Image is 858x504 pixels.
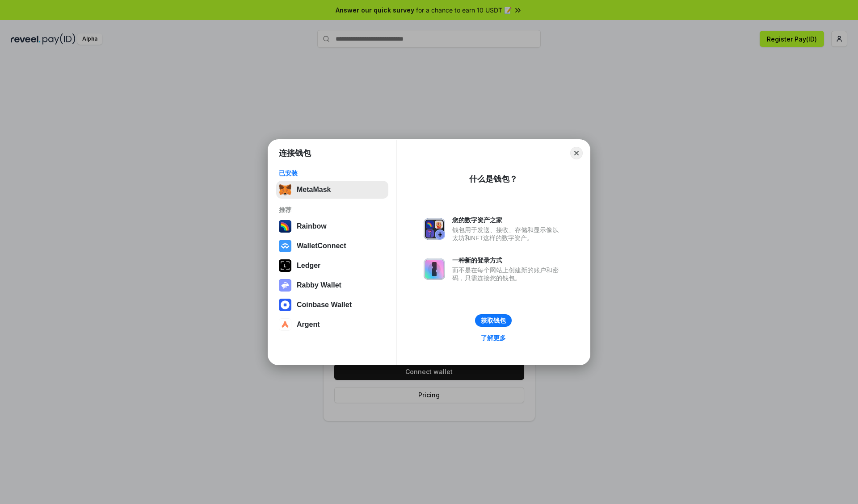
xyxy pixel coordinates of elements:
[279,299,291,311] img: svg+xml,%3Csvg%20width%3D%2228%22%20height%3D%2228%22%20viewBox%3D%220%200%2028%2028%22%20fill%3D...
[481,334,506,342] div: 了解更多
[279,206,386,214] div: 推荐
[297,222,327,230] div: Rainbow
[297,281,341,289] div: Rabby Wallet
[424,258,445,280] img: svg+xml,%3Csvg%20xmlns%3D%22http%3A%2F%2Fwww.w3.org%2F2000%2Fsvg%22%20fill%3D%22none%22%20viewBox...
[276,276,388,294] button: Rabby Wallet
[279,259,291,272] img: svg+xml,%3Csvg%20xmlns%3D%22http%3A%2F%2Fwww.w3.org%2F2000%2Fsvg%22%20width%3D%2228%22%20height%3...
[279,318,291,331] img: svg+xml,%3Csvg%20width%3D%2228%22%20height%3D%2228%22%20viewBox%3D%220%200%2028%2028%22%20fill%3D...
[297,186,331,194] div: MetaMask
[297,301,352,309] div: Coinbase Wallet
[276,316,388,333] button: Argent
[297,321,320,329] div: Argent
[279,169,386,177] div: 已安装
[297,262,320,270] div: Ledger
[279,148,311,158] h1: 连接钱包
[279,279,291,292] img: svg+xml,%3Csvg%20xmlns%3D%22http%3A%2F%2Fwww.w3.org%2F2000%2Fsvg%22%20fill%3D%22none%22%20viewBox...
[279,183,291,196] img: svg+xml,%3Csvg%20fill%3D%22none%22%20height%3D%2233%22%20viewBox%3D%220%200%2035%2033%22%20width%...
[452,226,563,242] div: 钱包用于发送、接收、存储和显示像以太坊和NFT这样的数字资产。
[475,314,512,327] button: 获取钱包
[469,174,517,184] div: 什么是钱包？
[279,240,291,252] img: svg+xml,%3Csvg%20width%3D%2228%22%20height%3D%2228%22%20viewBox%3D%220%200%2028%2028%22%20fill%3D...
[297,242,346,250] div: WalletConnect
[279,220,291,233] img: svg+xml,%3Csvg%20width%3D%22120%22%20height%3D%22120%22%20viewBox%3D%220%200%20120%20120%22%20fil...
[475,332,511,344] a: 了解更多
[276,257,388,275] button: Ledger
[276,296,388,314] button: Coinbase Wallet
[481,317,506,325] div: 获取钱包
[452,266,563,282] div: 而不是在每个网站上创建新的账户和密码，只需连接您的钱包。
[276,181,388,199] button: MetaMask
[452,216,563,224] div: 您的数字资产之家
[276,217,388,235] button: Rainbow
[276,237,388,255] button: WalletConnect
[452,256,563,264] div: 一种新的登录方式
[424,218,445,240] img: svg+xml,%3Csvg%20xmlns%3D%22http%3A%2F%2Fwww.w3.org%2F2000%2Fsvg%22%20fill%3D%22none%22%20viewBox...
[570,147,583,159] button: Close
